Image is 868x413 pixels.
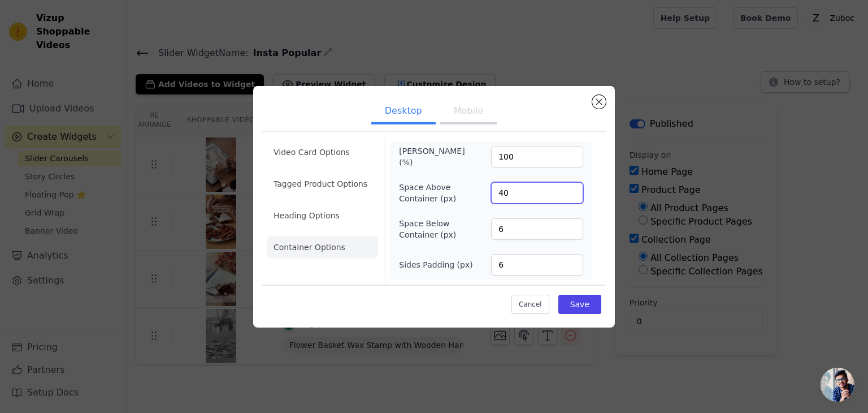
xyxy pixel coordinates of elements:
[399,182,461,204] label: Space Above Container (px)
[558,295,601,314] button: Save
[440,100,497,124] button: Mobile
[821,368,854,402] a: Open chat
[511,295,549,314] button: Cancel
[399,145,461,168] label: [PERSON_NAME] (%)
[371,100,436,124] button: Desktop
[267,141,378,164] li: Video Card Options
[267,204,378,227] li: Heading Options
[592,95,606,109] button: Close modal
[267,173,378,195] li: Tagged Product Options
[399,259,472,270] label: Sides Padding (px)
[399,218,461,240] label: Space Below Container (px)
[267,236,378,259] li: Container Options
